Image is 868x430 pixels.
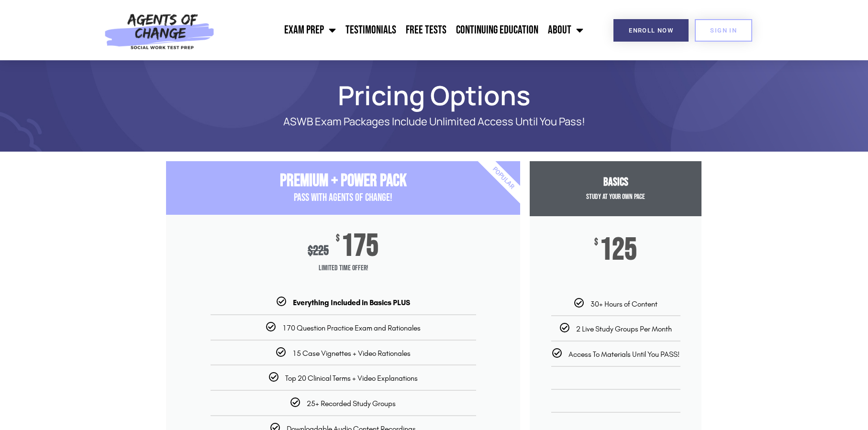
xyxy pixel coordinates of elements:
a: SIGN IN [695,19,752,42]
span: Access To Materials Until You PASS! [568,350,679,359]
span: 15 Case Vignettes + Video Rationales [292,349,411,358]
nav: Menu [220,18,588,42]
span: $ [336,234,340,243]
span: 25+ Recorded Study Groups [307,399,396,408]
span: PASS with AGENTS OF CHANGE! [294,191,392,204]
div: 225 [308,243,329,259]
span: $ [594,238,598,247]
a: About [543,18,588,42]
span: 30+ Hours of Content [590,299,657,309]
span: Limited Time Offer! [166,259,520,278]
h1: Pricing Options [161,84,707,106]
p: ASWB Exam Packages Include Unlimited Access Until You Pass! [200,116,668,128]
h3: Basics [530,176,701,189]
div: Popular [448,123,559,233]
a: Exam Prep [279,18,341,42]
h3: Premium + Power Pack [166,171,520,191]
a: Enroll Now [613,19,689,42]
b: Everything Included in Basics PLUS [293,298,410,307]
span: 2 Live Study Groups Per Month [576,324,672,333]
span: Study at your Own Pace [586,192,645,201]
span: 170 Question Practice Exam and Rationales [282,323,421,332]
span: SIGN IN [710,27,737,33]
span: Top 20 Clinical Terms + Video Explanations [285,374,418,383]
span: 175 [341,234,378,259]
a: Testimonials [341,18,401,42]
a: Continuing Education [451,18,543,42]
a: Free Tests [401,18,451,42]
span: Enroll Now [629,27,673,33]
span: $ [308,243,313,259]
span: 125 [600,238,637,263]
